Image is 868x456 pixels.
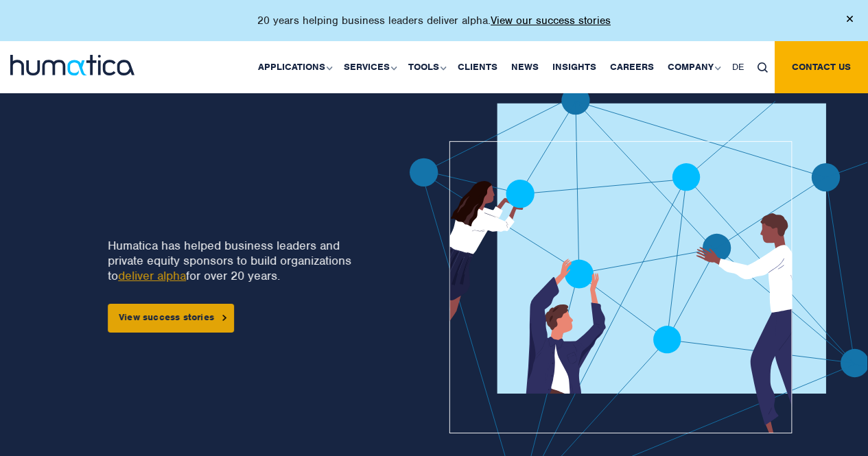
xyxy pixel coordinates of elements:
a: Clients [451,41,504,93]
a: Contact us [775,41,868,93]
p: Humatica has helped business leaders and private equity sponsors to build organizations to for ov... [108,238,360,283]
img: arrowicon [222,315,226,321]
a: Applications [251,41,337,93]
img: logo [10,55,134,75]
a: DE [725,41,751,93]
a: View success stories [108,304,234,333]
a: Company [661,41,725,93]
span: DE [732,61,744,73]
a: Tools [401,41,451,93]
a: Insights [546,41,603,93]
img: search_icon [758,62,768,73]
a: View our success stories [491,14,611,27]
a: Services [337,41,401,93]
a: Careers [603,41,661,93]
a: deliver alpha [118,268,186,283]
p: 20 years helping business leaders deliver alpha. [257,14,611,27]
a: News [504,41,546,93]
